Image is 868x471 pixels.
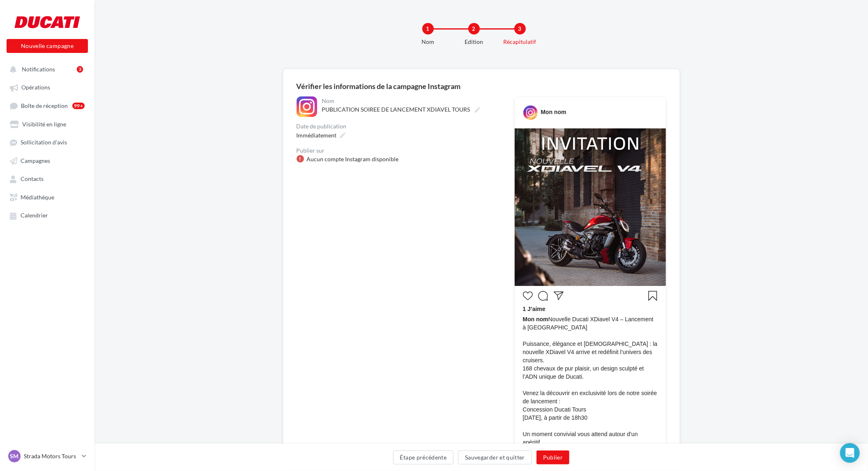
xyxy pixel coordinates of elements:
svg: J’aime [523,291,533,301]
span: SM [10,452,19,460]
div: Nom [402,38,454,46]
a: Calendrier [5,208,90,222]
div: 1 [422,23,434,34]
button: Notifications 3 [5,62,86,76]
span: Boîte de réception [21,102,68,109]
svg: Commenter [538,291,548,301]
a: Sollicitation d'avis [5,135,90,149]
div: Publier sur [297,148,501,153]
div: Date de publication [297,123,501,129]
a: Opérations [5,80,90,94]
button: Étape précédente [393,450,454,464]
span: Médiathèque [21,194,54,201]
svg: Partager la publication [554,291,564,301]
div: 3 [514,23,526,34]
span: PUBLICATION SOIREE DE LANCEMENT XDIAVEL TOURS [322,106,470,113]
button: Publier [536,450,569,464]
div: Edition [448,38,500,46]
a: Boîte de réception99+ [5,98,90,113]
div: Vérifier les informations de la campagne Instagram [297,82,666,90]
svg: Enregistrer [648,291,658,301]
span: Calendrier [21,212,48,219]
a: Contacts [5,171,90,186]
span: Opérations [21,84,50,91]
div: Open Intercom Messenger [840,443,860,463]
a: Visibilité en ligne [5,117,90,131]
div: 99+ [72,103,85,109]
a: Campagnes [5,153,90,168]
p: Strada Motors Tours [24,452,78,460]
a: Médiathèque [5,190,90,204]
div: Nom [322,98,500,104]
span: Sollicitation d'avis [21,139,67,146]
span: Mon nom [523,316,548,322]
span: Visibilité en ligne [22,121,66,128]
button: Nouvelle campagne [7,39,88,53]
div: Aucun compte Instagram disponible [307,155,399,163]
div: 2 [468,23,480,34]
span: Immédiatement [297,132,337,139]
div: Mon nom [541,108,566,116]
span: Campagnes [21,157,50,164]
span: Contacts [21,176,44,183]
div: 3 [77,66,83,73]
div: 1 J’aime [523,305,658,315]
button: Sauvegarder et quitter [458,450,532,464]
span: Notifications [22,66,55,73]
a: SM Strada Motors Tours [7,448,88,464]
div: Récapitulatif [494,38,546,46]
